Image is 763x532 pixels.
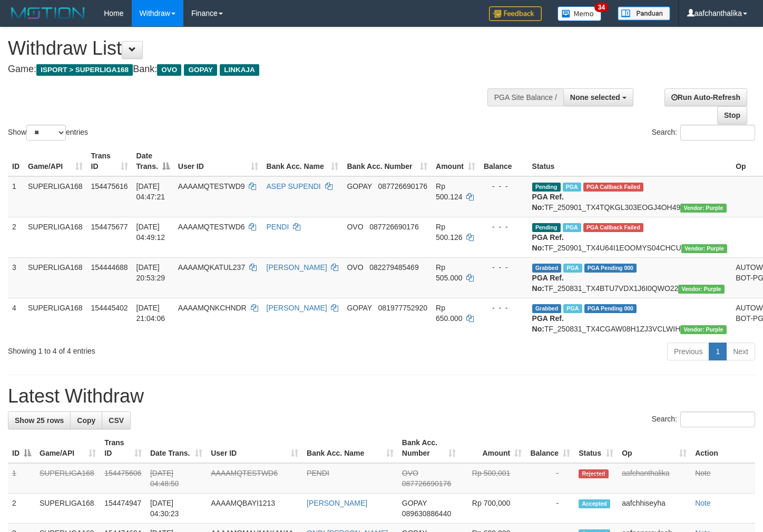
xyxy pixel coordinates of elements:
td: TF_250831_TX4BTU7VDX1J6I0QWO22 [528,257,732,298]
input: Search: [680,125,755,140]
td: TF_250831_TX4CGAW08H1ZJ3VCLWIH [528,298,732,338]
span: Copy 089630886440 to clipboard [402,509,451,518]
span: 154475677 [91,223,128,231]
a: Run Auto-Refresh [664,88,747,106]
span: Pending [532,183,561,192]
span: GOPAY [402,499,427,507]
b: PGA Ref. No: [532,193,564,212]
td: TF_250901_TX4TQKGL303EOGJ4OH49 [528,176,732,217]
span: Rp 500.126 [436,223,463,242]
span: Copy 082279485469 to clipboard [369,263,418,272]
span: Copy 087726690176 to clipboard [369,223,418,231]
label: Search: [652,411,755,427]
h1: Withdraw List [8,38,498,59]
span: Copy 087726690176 to clipboard [378,182,427,190]
span: Grabbed [532,304,562,313]
span: Vendor URL: https://trx4.1velocity.biz [678,285,724,294]
span: 154475616 [91,182,128,190]
button: None selected [563,88,633,106]
span: AAAAMQNKCHNDR [178,304,247,312]
td: 154474947 [100,494,146,524]
img: Feedback.jpg [489,6,542,21]
b: PGA Ref. No: [532,233,564,252]
div: - - - [484,303,524,313]
a: 1 [709,343,727,360]
td: AAAAMQBAYI1213 [207,494,302,524]
img: MOTION_logo.png [8,5,88,21]
td: 3 [8,257,24,298]
td: aafchhiseyha [618,494,691,524]
td: SUPERLIGA168 [35,494,100,524]
span: Accepted [579,499,610,508]
td: - [526,494,574,524]
span: [DATE] 04:49:12 [136,223,165,242]
th: ID: activate to sort column descending [8,433,35,463]
th: Amount: activate to sort column ascending [432,146,480,176]
span: PGA Pending [584,264,637,273]
span: [DATE] 04:47:21 [136,182,165,201]
span: OVO [157,64,181,76]
label: Show entries [8,125,88,140]
span: Marked by aafmaleo [563,223,581,232]
span: Rejected [579,469,608,478]
a: Stop [717,106,747,124]
a: Next [726,343,755,360]
span: PGA Error [583,223,643,232]
span: OVO [402,469,418,477]
th: Bank Acc. Number: activate to sort column ascending [398,433,460,463]
th: Amount: activate to sort column ascending [460,433,526,463]
th: Trans ID: activate to sort column ascending [100,433,146,463]
th: Bank Acc. Name: activate to sort column ascending [302,433,398,463]
td: Rp 700,000 [460,494,526,524]
th: Op: activate to sort column ascending [618,433,691,463]
span: GOPAY [347,182,371,190]
input: Search: [680,411,755,427]
span: Marked by aafsoycanthlai [563,264,582,273]
td: [DATE] 04:48:50 [146,463,207,494]
span: Vendor URL: https://trx4.1velocity.biz [680,204,726,213]
span: OVO [347,263,363,272]
span: 154444688 [91,263,128,272]
b: PGA Ref. No: [532,314,564,333]
th: Balance [480,146,528,176]
a: ASEP SUPENDI [267,182,321,190]
div: - - - [484,181,524,192]
span: Show 25 rows [15,416,64,425]
a: Show 25 rows [8,411,71,429]
img: Button%20Memo.svg [557,6,602,21]
div: PGA Site Balance / [487,88,563,106]
a: Note [695,469,711,477]
b: PGA Ref. No: [532,274,564,293]
h1: Latest Withdraw [8,386,755,407]
th: Status [528,146,732,176]
td: - [526,463,574,494]
th: Status: activate to sort column ascending [574,433,618,463]
span: Marked by aafmaleo [563,183,581,192]
td: aafchanthalika [618,463,691,494]
th: Balance: activate to sort column ascending [526,433,574,463]
th: ID [8,146,24,176]
a: [PERSON_NAME] [267,304,327,312]
td: SUPERLIGA168 [24,217,87,257]
th: Date Trans.: activate to sort column ascending [146,433,207,463]
th: User ID: activate to sort column ascending [174,146,262,176]
td: Rp 500,001 [460,463,526,494]
span: ISPORT > SUPERLIGA168 [36,64,133,76]
th: User ID: activate to sort column ascending [207,433,302,463]
td: 2 [8,217,24,257]
span: Vendor URL: https://trx4.1velocity.biz [680,325,726,334]
td: 154475606 [100,463,146,494]
a: [PERSON_NAME] [307,499,367,507]
a: Previous [667,343,709,360]
a: PENDI [307,469,329,477]
img: panduan.png [618,6,670,21]
div: Showing 1 to 4 of 4 entries [8,342,310,356]
td: TF_250901_TX4U64I1EOOMYS04CHCU [528,217,732,257]
span: Copy 081977752920 to clipboard [378,304,427,312]
td: 2 [8,494,35,524]
span: PGA Error [583,183,643,192]
th: Action [691,433,755,463]
span: [DATE] 20:53:29 [136,263,165,282]
span: Marked by aafchhiseyha [563,304,582,313]
select: Showentries [26,125,66,140]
